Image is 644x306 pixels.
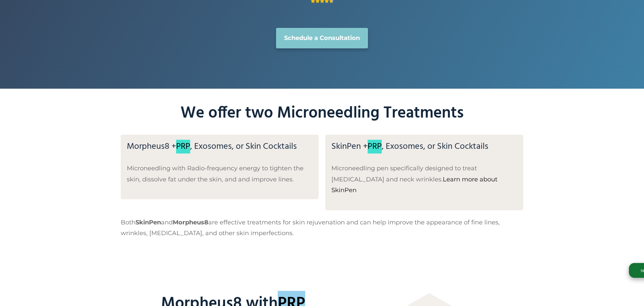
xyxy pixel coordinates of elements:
[176,140,190,154] span: Category: Speculative and experimental medical treatments : Review for potential SEMT content, Te...
[331,163,517,195] p: Microneedling pen specifically designed to treat [MEDICAL_DATA] and neck wrinkles.
[127,141,313,153] h3: Morpheus8 + , Exosomes, or Skin Cocktails
[136,219,161,226] strong: SkinPen
[276,28,368,48] a: Schedule a Consultation
[121,102,523,125] h2: We offer two Microneedling Treatments
[173,219,208,226] strong: Morpheus8
[127,163,313,185] p: Microneedling with Radio-frequency energy to tighten the skin, dissolve fat under the skin, and a...
[368,140,382,154] span: Category: Speculative and experimental medical treatments : Review for potential SEMT content, Te...
[121,217,523,239] p: Both and are effective treatments for skin rejuvenation and can help improve the appearance of fi...
[331,141,517,153] h3: SkinPen + , Exosomes, or Skin Cocktails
